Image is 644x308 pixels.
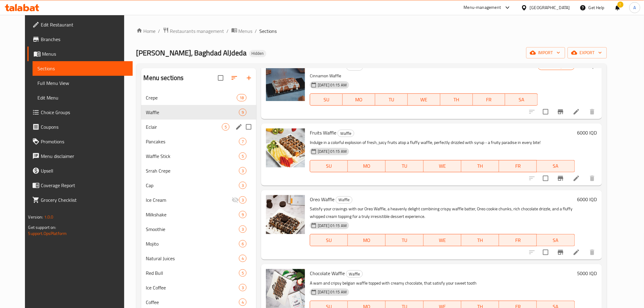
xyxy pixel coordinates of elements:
a: Menus [27,47,132,61]
span: [PERSON_NAME], Baghdad AlJdeda [136,46,247,60]
img: Cinnamon Waffle [266,62,305,101]
button: WE [424,234,461,246]
span: 3 [239,183,246,188]
span: Restaurants management [170,27,224,35]
div: Mojito6 [141,236,256,251]
button: WE [408,93,440,106]
span: Waffle Stick [146,152,239,160]
a: Coverage Report [27,178,132,193]
span: Red Bull [146,269,239,277]
div: Natural Juices4 [141,251,256,266]
div: Waffle [338,130,354,137]
button: FR [499,234,537,246]
span: Coverage Report [41,182,128,189]
div: Red Bull5 [141,266,256,280]
button: SA [537,160,575,172]
a: Full Menu View [33,76,132,90]
span: Sections [37,65,128,72]
div: Pancakes7 [141,134,256,149]
div: items [239,255,247,262]
span: Fruits Waffle [310,128,336,137]
span: import [531,49,560,57]
a: Branches [27,32,132,47]
span: Sections [260,27,277,35]
span: Menu disclaimer [41,152,128,160]
span: Select to update [539,246,552,259]
span: 3 [239,168,246,174]
span: TU [388,162,421,170]
a: Upsell [27,163,132,178]
div: Waffle Stick5 [141,149,256,163]
span: MO [350,162,383,170]
span: SU [313,162,345,170]
div: Waffle9 [141,105,256,120]
img: Chocolate Waffle [266,269,305,308]
div: Waffle [346,270,363,278]
button: SA [505,93,538,106]
span: TH [443,95,471,104]
span: 5 [239,153,246,159]
span: WE [426,162,459,170]
div: Smoothie3 [141,222,256,236]
span: 18 [237,95,246,101]
div: items [222,123,229,131]
span: WE [426,236,459,245]
a: Sections [33,61,132,76]
span: Waffle [338,130,354,137]
div: Eclair [146,123,222,131]
a: Home [136,27,156,35]
a: Edit Restaurant [27,17,132,32]
span: Waffle [146,109,239,116]
button: MO [343,93,375,106]
span: Sort sections [227,71,242,85]
span: [DATE] 01:15 AM [315,82,349,88]
a: Menus [231,27,253,35]
h6: 6000 IQD [577,62,597,71]
div: Ice Coffee3 [141,280,256,295]
button: SU [310,93,343,106]
span: Full Menu View [37,79,128,87]
span: Menus [42,50,128,58]
span: Edit Restaurant [41,21,128,28]
span: Pancakes [146,138,239,145]
h2: Menu sections [144,73,184,82]
a: Grocery Checklist [27,193,132,207]
p: A wam and cripsy belgian waffle topped with creamy chocolate, that satisfy your sweet tooth [310,279,575,287]
button: delete [585,104,600,119]
span: Edit Menu [37,94,128,101]
button: FR [499,160,537,172]
button: TU [375,93,408,106]
a: Choice Groups [27,105,132,120]
li: / [158,27,160,35]
span: MO [350,236,383,245]
span: MO [345,95,373,104]
button: TH [461,234,499,246]
a: Coupons [27,120,132,134]
span: SA [539,162,572,170]
a: Edit menu item [573,108,580,115]
div: [GEOGRAPHIC_DATA] [530,4,570,11]
button: delete [585,171,600,186]
button: edit [234,122,243,131]
button: Branch-specific-item [553,104,568,119]
div: Coffee [146,299,239,306]
span: SU [313,236,345,245]
span: 3 [239,197,246,203]
span: A [634,4,636,11]
div: items [237,94,247,101]
span: Milkshake [146,211,239,218]
span: Menus [239,27,253,35]
div: Ice Cream3 [141,193,256,207]
button: import [526,47,565,58]
span: Natural Juices [146,255,239,262]
span: 7 [239,139,246,145]
span: SA [539,236,572,245]
p: Satisfy your cravings with our Oreo Waffle, a heavenly delight combining crispy waffle batter, Or... [310,205,575,220]
svg: Inactive section [232,196,239,204]
button: FR [473,93,506,106]
div: Waffle [336,196,352,204]
button: delete [585,245,600,260]
div: items [239,284,247,291]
